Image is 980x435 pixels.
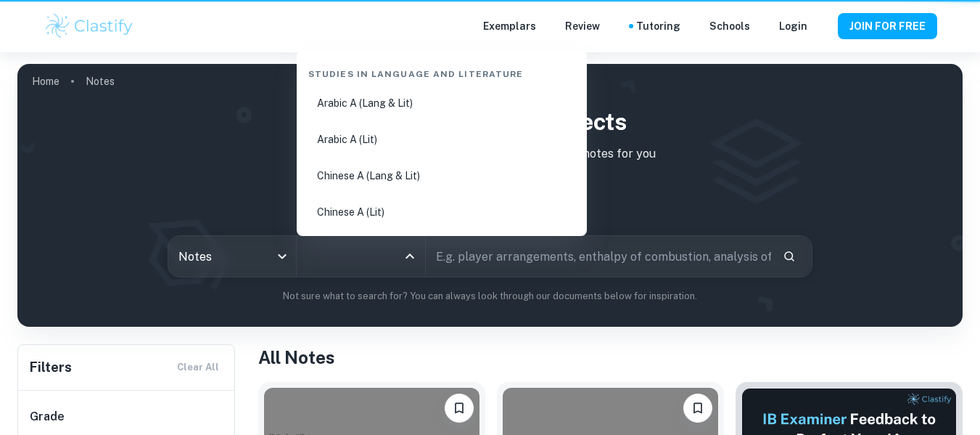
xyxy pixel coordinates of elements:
[258,344,963,370] h1: All Notes
[86,73,115,89] p: Notes
[29,289,951,304] p: Not sure what to search for? You can always look through our documents below for inspiration.
[565,18,600,34] p: Review
[302,123,581,156] li: Arabic A (Lit)
[636,18,680,34] a: Tutoring
[777,244,802,269] button: Search
[17,64,963,327] img: profile cover
[838,13,937,39] button: JOIN FOR FREE
[29,105,951,139] h1: IB Notes for all subjects
[302,195,581,229] li: Chinese A (Lit)
[683,394,712,423] button: Please log in to bookmark exemplars
[44,12,136,41] img: Clastify logo
[302,56,581,86] div: Studies in Language and Literature
[302,86,581,120] li: Arabic A (Lang & Lit)
[445,394,474,423] button: Please log in to bookmark exemplars
[426,236,772,277] input: E.g. player arrangements, enthalpy of combustion, analysis of a big city...
[483,18,536,34] p: Exemplars
[30,408,224,426] h6: Grade
[819,23,826,30] button: Help and Feedback
[32,71,59,92] a: Home
[30,357,72,378] h6: Filters
[168,236,297,277] div: Notes
[709,18,750,34] a: Schools
[302,159,581,192] li: Chinese A (Lang & Lit)
[400,246,420,267] button: Close
[29,145,951,163] p: Type a search phrase to find the most relevant notes for you
[779,18,807,34] a: Login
